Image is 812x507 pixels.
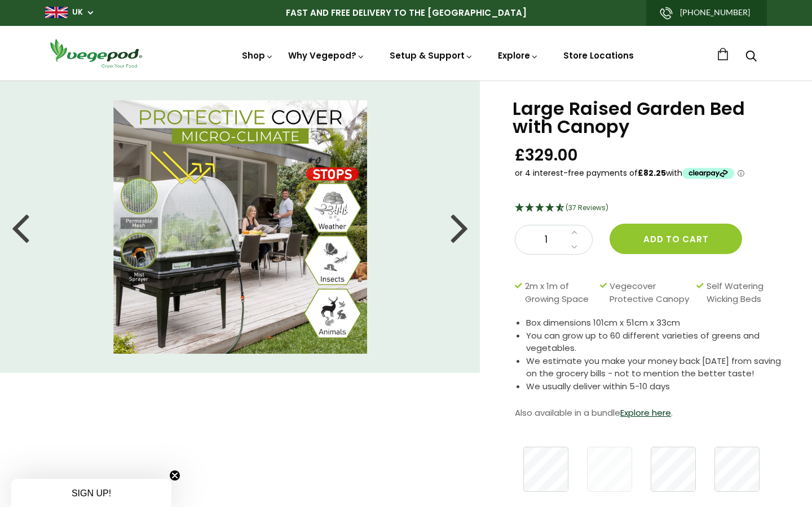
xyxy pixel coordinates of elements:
[515,201,784,216] div: 4.68 Stars - 37 Reviews
[515,404,784,421] p: Also available in a bundle .
[610,280,691,305] span: Vegecover Protective Canopy
[498,50,539,61] a: Explore
[45,37,147,69] img: Vegepod
[526,317,784,330] li: Box dimensions 101cm x 51cm x 33cm
[288,50,365,61] a: Why Vegepod?
[45,7,68,18] img: gb_large.png
[526,355,784,380] li: We estimate you make your money back [DATE] from saving on the grocery bills - not to mention the...
[242,50,273,61] a: Shop
[566,203,608,212] span: (37 Reviews)
[390,50,473,61] a: Setup & Support
[513,100,784,136] h1: Large Raised Garden Bed with Canopy
[72,488,111,498] span: SIGN UP!
[169,470,180,481] button: Close teaser
[620,407,671,419] a: Explore here
[525,280,594,305] span: 2m x 1m of Growing Space
[515,145,578,166] span: £329.00
[568,225,581,240] a: Increase quantity by 1
[526,380,784,393] li: We usually deliver within 5-10 days
[11,479,171,507] div: SIGN UP!Close teaser
[745,51,757,63] a: Search
[610,224,742,254] button: Add to cart
[113,100,367,354] img: Large Raised Garden Bed with Canopy
[563,50,634,61] a: Store Locations
[526,330,784,355] li: You can grow up to 60 different varieties of greens and vegetables.
[707,280,778,305] span: Self Watering Wicking Beds
[527,233,565,247] span: 1
[72,7,83,18] a: UK
[568,240,581,255] a: Decrease quantity by 1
